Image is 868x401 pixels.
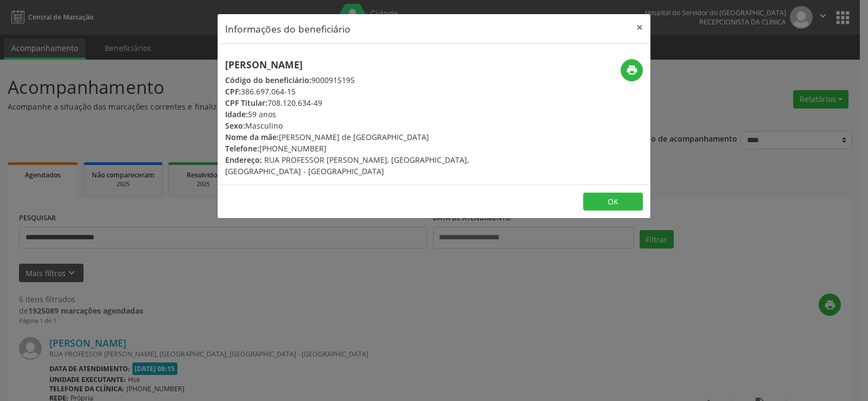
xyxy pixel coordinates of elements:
span: CPF Titular: [225,98,267,108]
span: Endereço: [225,155,262,165]
div: 9000915195 [225,74,499,86]
span: Idade: [225,109,248,119]
div: 386.697.064-15 [225,86,499,97]
div: [PHONE_NUMBER] [225,143,499,154]
div: [PERSON_NAME] de [GEOGRAPHIC_DATA] [225,131,499,143]
button: OK [583,193,643,211]
button: Close [629,14,650,41]
h5: Informações do beneficiário [225,22,350,36]
span: Sexo: [225,120,245,131]
div: Masculino [225,120,499,131]
button: print [621,59,643,81]
i: print [626,64,638,76]
div: 708.120.634-49 [225,97,499,109]
h5: [PERSON_NAME] [225,59,499,71]
span: Telefone: [225,143,259,154]
span: Código do beneficiário: [225,75,311,85]
span: Nome da mãe: [225,132,279,142]
span: RUA PROFESSOR [PERSON_NAME], [GEOGRAPHIC_DATA], [GEOGRAPHIC_DATA] - [GEOGRAPHIC_DATA] [225,155,469,176]
div: 59 anos [225,109,499,120]
span: CPF: [225,86,241,97]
